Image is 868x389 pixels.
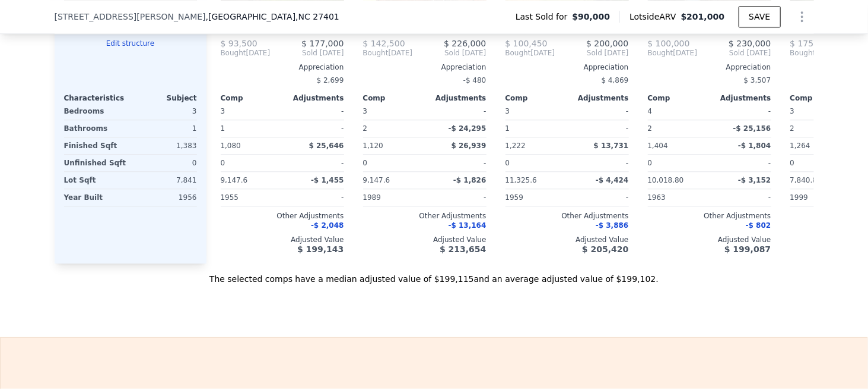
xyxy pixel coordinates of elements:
span: Sold [DATE] [270,48,344,58]
div: - [712,103,771,120]
div: 1,383 [133,137,197,154]
span: 1,264 [790,142,810,150]
span: Bought [648,48,673,58]
span: $201,000 [681,12,725,21]
span: -$ 480 [463,76,487,84]
div: Bedrooms [64,103,128,120]
span: $ 177,000 [301,39,344,48]
span: $ 175,000 [790,39,832,48]
div: - [712,189,771,206]
div: - [570,120,629,137]
div: - [427,189,487,206]
div: Appreciation [363,62,487,72]
div: Other Adjustments [221,211,344,221]
div: 1956 [133,189,197,206]
div: 2 [790,120,850,137]
div: - [570,189,629,206]
div: [DATE] [648,48,698,58]
div: [DATE] [221,48,271,58]
span: $ 3,507 [744,76,771,84]
span: $ 100,000 [648,39,690,48]
div: Appreciation [648,62,771,72]
div: - [285,120,344,137]
button: SAVE [739,6,780,27]
span: $ 199,143 [297,244,344,254]
span: $ 26,939 [452,142,487,150]
span: $ 205,420 [582,244,628,254]
div: 2 [648,120,707,137]
div: 3 [133,103,197,120]
span: -$ 1,455 [311,176,344,184]
span: -$ 2,048 [311,221,344,230]
span: $ 142,500 [363,39,405,48]
div: Comp [221,93,282,103]
div: Appreciation [505,62,629,72]
button: Edit structure [64,39,197,48]
span: $ 93,500 [221,39,257,48]
div: Adjusted Value [648,235,771,244]
span: , NC 27401 [295,12,339,21]
div: - [427,103,487,120]
div: Other Adjustments [505,211,629,221]
span: 4 [648,107,653,115]
div: 1955 [221,189,280,206]
div: 1963 [648,189,707,206]
span: 0 [363,159,368,167]
div: Other Adjustments [363,211,487,221]
div: Adjustments [282,93,344,103]
div: - [285,103,344,120]
span: 11,325.6 [505,176,537,184]
span: -$ 1,826 [453,176,486,184]
span: 0 [505,159,510,167]
span: $ 226,000 [444,39,486,48]
span: Lotside ARV [629,11,681,23]
span: $90,000 [573,11,611,23]
div: Finished Sqft [64,137,128,154]
div: 1 [221,120,280,137]
div: Unfinished Sqft [64,155,128,171]
span: 1,222 [505,142,526,150]
span: $ 230,000 [729,39,771,48]
div: Bathrooms [64,120,128,137]
div: The selected comps have a median adjusted value of $199,115 and an average adjusted value of $199... [55,263,814,285]
div: [DATE] [363,48,413,58]
span: -$ 802 [746,221,771,230]
div: Other Adjustments [648,211,771,221]
div: [DATE] [505,48,555,58]
span: 9,147.6 [221,176,248,184]
span: Bought [790,48,816,58]
span: $ 13,731 [594,142,629,150]
div: 0 [133,155,197,171]
div: 1989 [363,189,422,206]
div: - [712,155,771,171]
div: Adjusted Value [221,235,344,244]
span: -$ 24,295 [449,124,487,133]
button: Show Options [790,5,814,29]
span: 1,404 [648,142,668,150]
div: Adjustments [710,93,771,103]
div: 1 [505,120,565,137]
div: - [285,189,344,206]
span: Sold [DATE] [412,48,486,58]
span: 0 [221,159,225,167]
span: 3 [363,107,368,115]
span: $ 213,654 [440,244,486,254]
div: Comp [648,93,710,103]
div: Comp [790,93,852,103]
div: Comp [505,93,567,103]
span: 3 [221,107,225,115]
span: -$ 3,152 [738,176,771,184]
div: 1999 [790,189,850,206]
span: -$ 3,886 [596,221,628,230]
span: Sold [DATE] [697,48,771,58]
span: 1,120 [363,142,383,150]
div: 1 [133,120,197,137]
span: 0 [648,159,653,167]
div: Adjusted Value [505,235,629,244]
span: Bought [363,48,389,58]
div: [DATE] [790,48,840,58]
span: Bought [221,48,246,58]
span: 0 [790,159,795,167]
span: Sold [DATE] [555,48,628,58]
div: Appreciation [221,62,344,72]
